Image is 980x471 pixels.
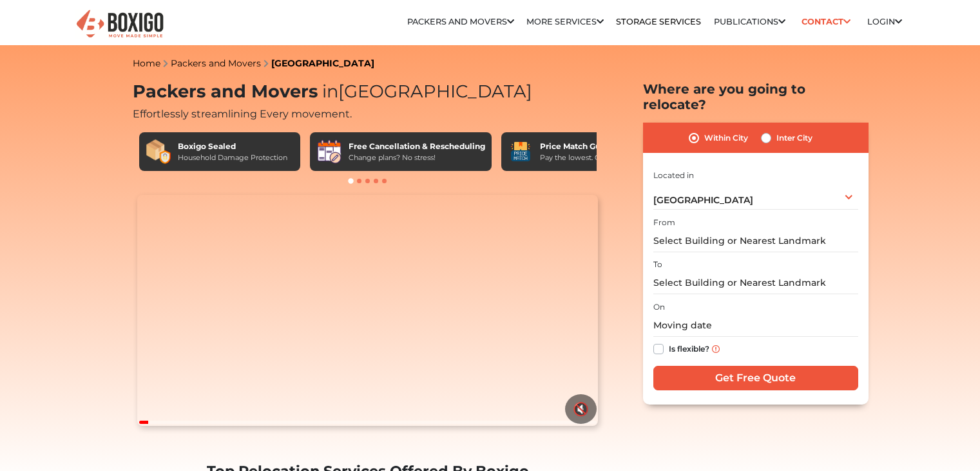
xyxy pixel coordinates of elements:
[349,152,485,163] div: Change plans? No stress!
[508,139,533,165] img: Price Match Guarantee
[271,57,374,69] a: [GEOGRAPHIC_DATA]
[316,139,342,165] img: Free Cancellation & Rescheduling
[178,141,287,152] div: Boxigo Sealed
[349,141,485,152] div: Free Cancellation & Rescheduling
[653,170,694,181] label: Located in
[704,130,748,146] label: Within City
[714,17,785,26] a: Publications
[526,17,604,26] a: More services
[669,341,709,355] label: Is flexible?
[798,12,855,32] a: Contact
[318,81,532,102] span: [GEOGRAPHIC_DATA]
[540,152,638,163] div: Pay the lowest. Guaranteed!
[712,345,720,353] img: info
[171,57,261,69] a: Packers and Movers
[653,301,665,313] label: On
[643,81,869,112] h2: Where are you going to relocate?
[776,130,812,146] label: Inter City
[653,366,858,390] input: Get Free Quote
[565,394,597,424] button: 🔇
[653,259,662,270] label: To
[653,314,858,337] input: Moving date
[653,217,675,228] label: From
[146,139,171,165] img: Boxigo Sealed
[322,81,338,102] span: in
[540,141,638,152] div: Price Match Guarantee
[133,108,352,120] span: Effortlessly streamlining Every movement.
[653,272,858,294] input: Select Building or Nearest Landmark
[616,17,701,26] a: Storage Services
[178,152,287,163] div: Household Damage Protection
[653,194,753,206] span: [GEOGRAPHIC_DATA]
[653,230,858,252] input: Select Building or Nearest Landmark
[75,8,165,40] img: Boxigo
[407,17,514,26] a: Packers and Movers
[133,57,160,69] a: Home
[133,81,603,103] h1: Packers and Movers
[137,195,598,426] video: Your browser does not support the video tag.
[867,17,902,26] a: Login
